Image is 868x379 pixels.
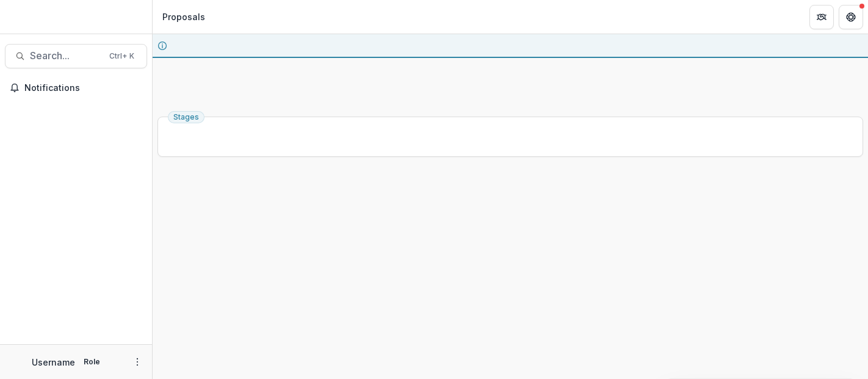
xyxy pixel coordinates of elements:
p: Role [80,356,104,367]
p: Username [32,356,75,369]
button: Partners [809,5,834,29]
button: Search... [5,44,147,68]
button: More [130,355,145,369]
div: Proposals [162,10,205,23]
span: Stages [173,113,199,121]
div: Ctrl + K [107,49,137,63]
button: Notifications [5,78,147,98]
nav: breadcrumb [157,8,210,26]
span: Notifications [24,83,142,93]
span: Search... [30,50,102,62]
button: Get Help [839,5,863,29]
